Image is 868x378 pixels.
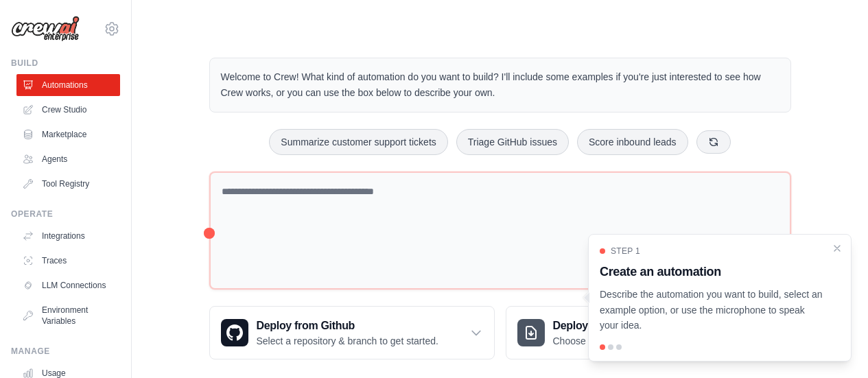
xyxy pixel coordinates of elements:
button: Triage GitHub issues [456,129,569,155]
a: Environment Variables [16,299,120,332]
button: Score inbound leads [577,129,688,155]
p: Describe the automation you want to build, select an example option, or use the microphone to spe... [600,287,823,333]
div: Build [11,58,120,69]
a: Agents [16,148,120,170]
span: Step 1 [611,246,640,257]
div: Operate [11,209,120,220]
h3: Create an automation [600,262,823,281]
div: Manage [11,346,120,357]
a: Crew Studio [16,99,120,121]
a: Tool Registry [16,173,120,195]
a: Marketplace [16,123,120,145]
h3: Deploy from Github [257,318,438,334]
button: Close walkthrough [832,243,843,254]
button: Summarize customer support tickets [269,129,447,155]
p: Welcome to Crew! What kind of automation do you want to build? I'll include some examples if you'... [221,69,779,101]
p: Select a repository & branch to get started. [257,334,438,348]
a: LLM Connections [16,274,120,296]
a: Integrations [16,225,120,247]
h3: Deploy from zip file [553,318,669,334]
p: Choose a zip file to upload. [553,334,669,348]
a: Automations [16,74,120,96]
a: Traces [16,250,120,272]
img: Logo [11,16,80,42]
